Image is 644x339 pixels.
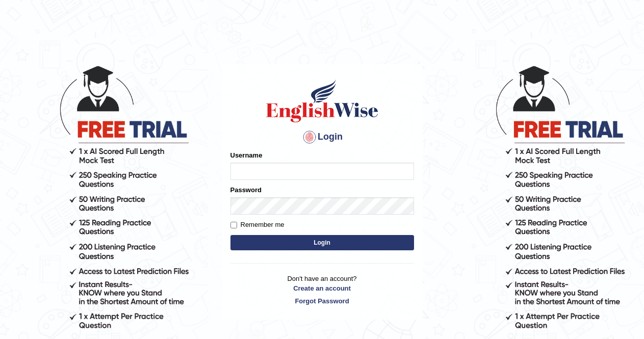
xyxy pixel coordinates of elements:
h4: Login [230,129,414,145]
label: Remember me [230,220,285,230]
a: Create an account [230,283,414,293]
label: Username [230,150,263,160]
p: Don't have an account? [230,274,414,305]
label: Password [230,185,262,195]
input: Remember me [230,222,237,228]
button: Login [230,235,414,250]
a: Forgot Password [230,296,414,306]
img: Logo of English Wise sign in for intelligent practice with AI [264,78,380,124]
